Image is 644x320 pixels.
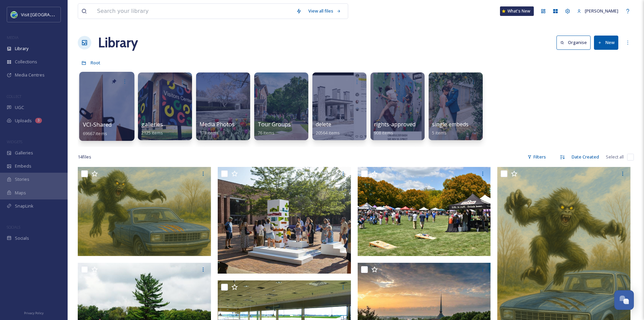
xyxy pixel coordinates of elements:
span: Collections [15,59,37,65]
span: rights-approved [374,121,415,128]
span: VCI-Shared [83,121,112,128]
a: Root [91,59,100,67]
button: Open Chat [614,290,634,310]
span: 14 file s [78,154,91,160]
button: New [594,36,618,49]
span: SOCIALS [7,225,20,230]
span: MEDIA [7,35,19,40]
a: VCI-Shared69667 items [83,122,112,136]
span: 69667 items [83,130,107,136]
a: delete20564 items [316,121,340,136]
div: 3 [35,118,42,123]
a: galleries2125 items [141,121,163,136]
img: cvctwitlogo_400x400.jpg [11,11,18,18]
a: single embeds5 items [432,121,469,136]
a: Library [98,33,138,53]
img: AI image - Mill Race Monster [78,167,211,256]
span: SnapLink [15,203,33,209]
span: Library [15,45,28,52]
span: 2125 items [141,130,163,136]
span: 20564 items [316,130,340,136]
span: Embeds [15,163,31,169]
span: UGC [15,104,24,111]
span: Socials [15,235,29,241]
a: Tour Groups76 items [258,121,291,136]
div: Date Created [568,150,602,164]
span: Privacy Policy [24,311,44,315]
button: Organise [556,36,591,49]
span: Tour Groups [258,121,291,128]
a: What's New [500,6,534,16]
a: rights-approved908 items [374,121,415,136]
span: Media Photos [199,121,235,128]
div: Filters [524,150,549,164]
span: 178 items [199,130,219,136]
img: 2025 EC Yes And Exhibition Tour_004-Hadley%20Fruits%20for%20Landmark%20Columbus%20Foundation.jpg [218,167,351,274]
span: 5 items [432,130,447,136]
a: Organise [556,36,594,49]
span: Select all [606,154,624,160]
span: Media Centres [15,72,45,78]
span: Galleries [15,150,33,156]
span: 908 items [374,130,393,136]
span: Root [91,60,100,66]
span: Uploads [15,118,32,124]
a: View all files [305,4,344,18]
span: [PERSON_NAME] [585,8,618,14]
span: WIDGETS [7,139,22,144]
span: Visit [GEOGRAPHIC_DATA] [US_STATE] [21,11,97,18]
span: 76 items [258,130,275,136]
a: [PERSON_NAME] [574,4,622,18]
span: Stories [15,176,29,183]
span: Maps [15,190,26,196]
span: delete [316,121,331,128]
a: Media Photos178 items [199,121,235,136]
span: galleries [141,121,163,128]
a: Privacy Policy [24,308,44,317]
input: Search your library [94,4,293,19]
span: single embeds [432,121,469,128]
img: Columbus on Tap - AHarvey - 2024 -1 - fall shot.jpg [358,167,491,256]
span: COLLECT [7,94,21,99]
